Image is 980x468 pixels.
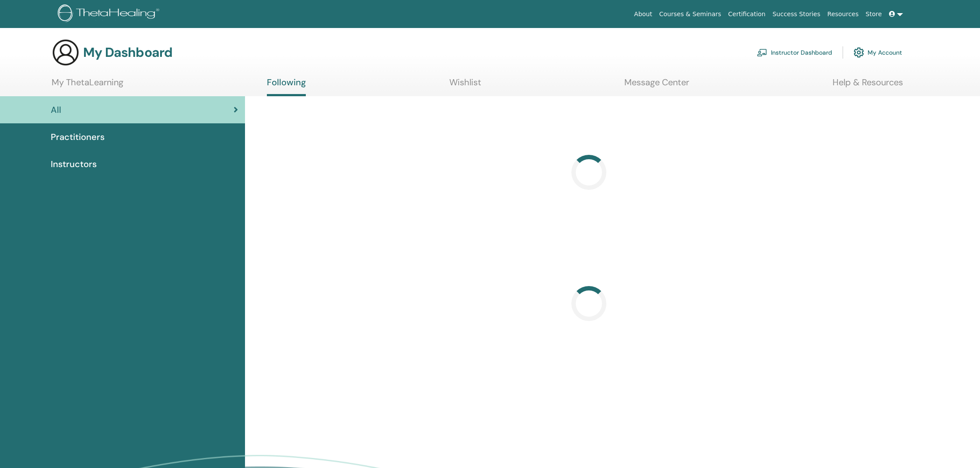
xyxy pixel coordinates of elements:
h3: My Dashboard [83,45,172,60]
span: Practitioners [51,130,105,143]
span: Instructors [51,157,97,171]
a: Certification [724,6,769,22]
img: cog.svg [854,45,864,60]
a: Following [267,77,306,96]
img: chalkboard-teacher.svg [757,49,767,56]
a: My Account [854,43,902,62]
a: Resources [824,6,862,22]
a: Instructor Dashboard [757,43,832,62]
a: Success Stories [769,6,824,22]
img: logo.png [58,4,162,24]
a: About [630,6,655,22]
a: Message Center [624,77,689,94]
a: Store [862,6,885,22]
span: All [51,103,61,116]
a: My ThetaLearning [52,77,123,94]
a: Wishlist [449,77,481,94]
a: Help & Resources [833,77,903,94]
a: Courses & Seminars [656,6,725,22]
img: generic-user-icon.jpg [52,38,80,66]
